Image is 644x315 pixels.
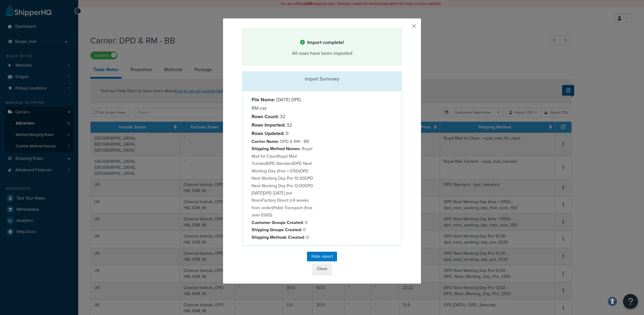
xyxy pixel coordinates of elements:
[252,96,275,103] strong: File Name:
[252,113,279,120] strong: Rows Count:
[252,138,317,145] p: DPD & RM - BB
[250,39,394,46] h4: Import complete!
[252,226,302,233] strong: Shipping Groups Created:
[247,96,322,241] div: [DATE] DPD, RM.csv 32 32 0
[250,49,394,58] div: All rows have been imported
[252,219,317,226] p: 0
[252,145,317,219] p: Royal Mail 1st Class Royal Mail Tracked DPD Standard DPD Next Working Day (free > £150) DPD Next ...
[252,121,285,128] strong: Rows Imported:
[252,219,304,226] strong: Customer Groups Created:
[252,234,317,241] p: 0
[252,226,317,233] p: 0
[252,130,284,137] strong: Rows Updated:
[252,138,279,145] strong: Carrier Name:
[313,264,331,274] button: Close
[307,252,337,261] button: Hide report
[252,145,301,152] strong: Shipping Method Names:
[252,234,305,241] strong: Shipping Methods Created:
[247,76,397,82] h3: Import Summary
